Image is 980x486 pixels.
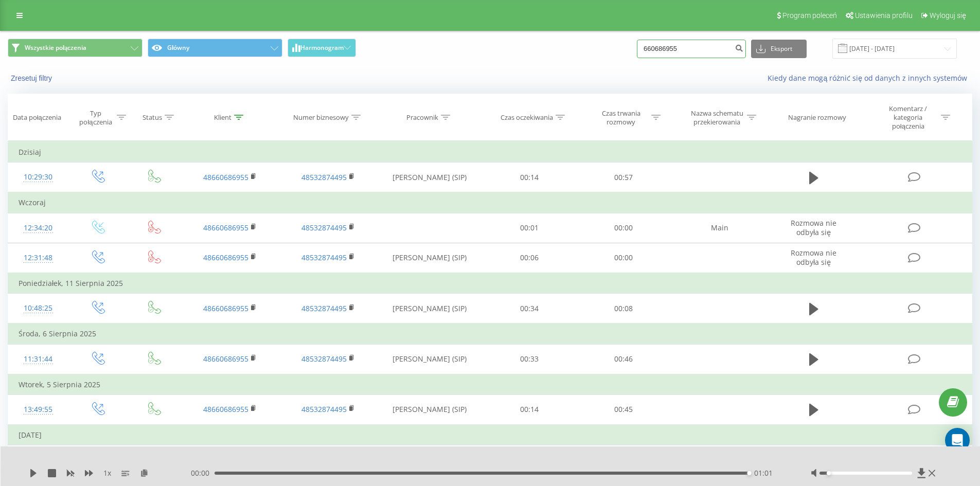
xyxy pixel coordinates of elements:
[483,294,577,324] td: 00:34
[203,172,248,182] a: 48660686955
[300,44,344,51] span: Harmonogram
[301,223,347,232] a: 48532874495
[8,74,57,83] button: Zresetuj filtry
[8,142,972,163] td: Dzisiaj
[19,248,58,268] div: 12:31:48
[483,213,577,243] td: 00:01
[77,109,114,127] div: Typ połączenia
[483,445,577,475] td: 00:33
[670,213,768,243] td: Main
[791,248,836,267] span: Rozmowa nie odbyła się
[8,39,142,57] button: Wszystkie połączenia
[689,109,744,127] div: Nazwa schematu przekierowania
[293,113,349,122] div: Numer biznesowy
[377,294,483,324] td: [PERSON_NAME] (SIP)
[203,303,248,313] a: 48660686955
[148,39,282,57] button: Główny
[577,445,671,475] td: 00:01
[214,113,231,122] div: Klient
[788,113,846,122] div: Nagranie rozmowy
[301,253,347,262] a: 48532874495
[19,298,58,318] div: 10:48:25
[301,354,347,364] a: 48532874495
[19,218,58,238] div: 12:34:20
[301,404,347,414] a: 48532874495
[577,394,671,425] td: 00:45
[483,163,577,193] td: 00:14
[25,44,86,52] span: Wszystkie połączenia
[751,40,807,58] button: Eksport
[203,223,248,232] a: 48660686955
[377,445,483,475] td: [PERSON_NAME] (SIP)
[577,213,671,243] td: 00:00
[377,394,483,425] td: [PERSON_NAME] (SIP)
[301,172,347,182] a: 48532874495
[577,344,671,374] td: 00:46
[855,11,913,20] span: Ustawienia profilu
[8,374,972,395] td: Wtorek, 5 Sierpnia 2025
[19,167,58,187] div: 10:29:30
[301,303,347,313] a: 48532874495
[8,273,972,294] td: Poniedziałek, 11 Sierpnia 2025
[142,113,162,122] div: Status
[103,468,111,478] span: 1 x
[501,113,553,122] div: Czas oczekiwania
[577,294,671,324] td: 00:08
[827,471,831,475] div: Accessibility label
[191,468,215,478] span: 00:00
[8,323,972,344] td: Środa, 6 Sierpnia 2025
[747,471,751,475] div: Accessibility label
[577,163,671,193] td: 00:57
[945,428,970,453] div: Open Intercom Messenger
[577,243,671,273] td: 00:00
[878,104,938,131] div: Komentarz / kategoria połączenia
[8,192,972,213] td: Wczoraj
[13,113,61,122] div: Data połączenia
[19,400,58,420] div: 13:49:55
[8,425,972,445] td: [DATE]
[782,11,837,20] span: Program poleceń
[203,354,248,364] a: 48660686955
[377,163,483,193] td: [PERSON_NAME] (SIP)
[483,243,577,273] td: 00:06
[754,468,773,478] span: 01:01
[19,349,58,369] div: 11:31:44
[203,253,248,262] a: 48660686955
[483,344,577,374] td: 00:33
[288,39,356,57] button: Harmonogram
[791,218,836,237] span: Rozmowa nie odbyła się
[594,109,649,127] div: Czas trwania rozmowy
[203,404,248,414] a: 48660686955
[637,40,746,58] input: Wyszukiwanie według numeru
[768,73,972,83] a: Kiedy dane mogą różnić się od danych z innych systemów
[406,113,438,122] div: Pracownik
[377,344,483,374] td: [PERSON_NAME] (SIP)
[377,243,483,273] td: [PERSON_NAME] (SIP)
[483,394,577,425] td: 00:14
[930,11,966,20] span: Wyloguj się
